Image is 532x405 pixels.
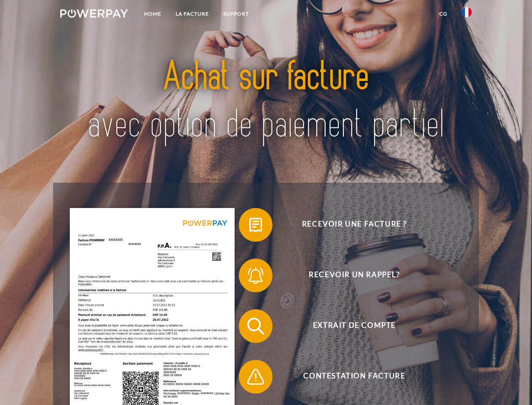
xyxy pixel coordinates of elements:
[60,9,128,18] img: logo-powerpay-white.svg
[251,309,457,343] span: Extrait de compte
[245,316,266,337] img: qb_search.svg
[251,360,457,394] span: Contestation Facture
[251,259,457,292] span: Recevoir un rappel?
[239,309,458,343] button: Extrait de compte
[251,208,457,242] span: Recevoir une facture ?
[137,6,168,22] a: Home
[80,40,452,162] img: title-powerpay_fr.svg
[168,6,216,22] a: LA FACTURE
[239,259,458,292] button: Recevoir un rappel?
[239,208,458,242] button: Recevoir une facture ?
[245,366,266,387] img: qb_warning.svg
[216,6,256,22] a: Support
[245,214,266,235] img: qb_bill.svg
[245,265,266,286] img: qb_bell.svg
[432,6,454,22] a: CG
[239,360,458,394] button: Contestation Facture
[462,7,472,17] img: fr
